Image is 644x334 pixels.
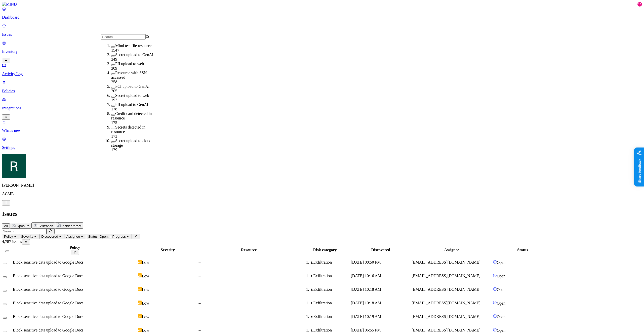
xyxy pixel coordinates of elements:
[111,134,117,138] span: 173
[300,248,350,252] div: Risk category
[111,48,119,52] span: 1547
[497,301,506,305] span: Open
[2,120,642,133] a: What's new
[115,102,148,107] label: PII upload to GenAI
[2,89,642,93] p: Policies
[2,15,642,20] p: Dashboard
[3,304,7,305] button: Select row
[310,328,350,332] div: Exfiltration
[2,106,642,110] p: Integrations
[412,301,480,305] span: [EMAIL_ADDRESS][DOMAIN_NAME]
[111,89,117,93] span: 205
[115,93,149,98] label: Secret upload to web
[111,111,152,120] label: Credit card detected in resource
[493,301,497,305] img: status-open
[497,274,506,278] span: Open
[138,273,142,277] img: severity-low
[142,260,149,265] span: Low
[37,224,53,228] span: Exfiltration
[111,57,117,61] span: 349
[13,301,84,305] span: Block sensitive data upload to Google Docs
[3,290,7,291] button: Select row
[310,274,350,278] div: Exfiltration
[2,229,47,234] input: Search
[2,145,642,150] p: Settings
[62,224,81,228] span: Insider threat
[2,183,642,188] p: [PERSON_NAME]
[3,263,7,264] button: Select row
[111,107,117,111] span: 178
[2,211,642,217] h2: Issues
[142,274,149,278] span: Low
[2,154,26,178] img: Ron Rabinovich
[66,235,80,238] span: Assignee
[412,260,480,264] span: [EMAIL_ADDRESS][DOMAIN_NAME]
[310,314,350,319] div: Exfiltration
[138,260,142,264] img: severity-low
[138,314,142,318] img: severity-low
[21,235,33,238] span: Severity
[2,2,17,7] img: MIND
[497,260,506,265] span: Open
[142,301,149,305] span: Low
[351,274,381,278] span: [DATE] 10:16 AM
[351,260,381,264] span: [DATE] 08:50 PM
[412,287,480,291] span: [EMAIL_ADDRESS][DOMAIN_NAME]
[497,287,506,292] span: Open
[412,314,480,319] span: [EMAIL_ADDRESS][DOMAIN_NAME]
[115,53,153,57] label: Secret upload to GenAI
[2,32,642,37] p: Issues
[13,245,137,250] div: Policy
[412,328,480,332] span: [EMAIL_ADDRESS][DOMAIN_NAME]
[2,2,642,7] a: MIND
[493,328,497,332] img: status-open
[2,80,642,93] a: Policies
[101,34,146,39] input: Search
[2,128,642,133] p: What's new
[2,239,22,244] span: 4,787 Issues
[2,97,642,119] a: Integrations
[4,235,13,238] span: Policy
[198,328,200,332] span: –
[115,84,149,89] label: PCI upload to GenAI
[15,224,29,228] span: Exposure
[497,328,506,332] span: Open
[412,274,480,278] span: [EMAIL_ADDRESS][DOMAIN_NAME]
[351,301,381,305] span: [DATE] 10:18 AM
[198,287,200,291] span: –
[13,274,84,278] span: Block sensitive data upload to Google Docs
[138,287,142,291] img: severity-low
[111,80,117,84] span: 258
[88,235,126,238] span: Status: Open, InProgress
[142,328,149,332] span: Low
[198,274,200,278] span: –
[111,120,117,125] span: 175
[2,72,642,76] p: Activity Log
[142,315,149,319] span: Low
[493,273,497,277] img: status-open
[493,287,497,291] img: status-open
[138,328,142,332] img: severity-low
[497,315,506,319] span: Open
[111,66,117,70] span: 309
[2,192,642,196] p: ACME
[111,139,151,147] label: Secret upload to cloud storage
[198,260,200,264] span: –
[111,71,147,79] label: Resource with SSN accessed
[115,44,151,48] label: Mind test file resource
[412,248,492,252] div: Assignee
[41,235,58,238] span: Discovered
[198,301,200,305] span: –
[2,137,642,150] a: Settings
[198,314,200,319] span: –
[2,41,642,62] a: Inventory
[2,49,642,54] p: Inventory
[3,317,7,319] button: Select row
[115,62,144,66] label: PII upload to web
[310,287,350,292] div: Exfiltration
[198,248,299,252] div: Resource
[351,328,381,332] span: [DATE] 06:55 PM
[13,287,84,291] span: Block sensitive data upload to Google Docs
[351,248,411,252] div: Discovered
[111,98,117,102] span: 193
